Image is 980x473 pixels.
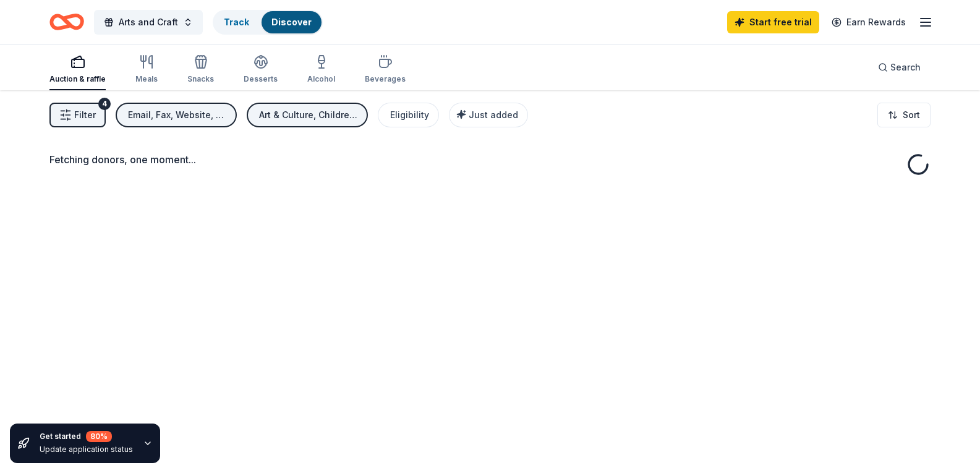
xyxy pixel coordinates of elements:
[307,74,335,84] div: Alcohol
[224,17,249,27] a: Track
[40,431,133,442] div: Get started
[244,49,278,90] button: Desserts
[74,108,96,122] span: Filter
[259,108,358,122] div: Art & Culture, Children, Education, Social Justice
[119,15,178,30] span: Arts and Craft
[49,103,106,127] button: Filter4
[135,49,158,90] button: Meals
[49,49,106,90] button: Auction & raffle
[469,109,518,120] span: Just added
[94,10,203,35] button: Arts and Craft
[116,103,237,127] button: Email, Fax, Website, Mail, In app, In person, Phone
[271,17,312,27] a: Discover
[40,445,133,454] div: Update application status
[877,103,931,127] button: Sort
[49,7,84,36] a: Home
[98,98,111,110] div: 4
[378,103,439,127] button: Eligibility
[247,103,368,127] button: Art & Culture, Children, Education, Social Justice
[187,74,214,84] div: Snacks
[903,108,920,122] span: Sort
[128,108,227,122] div: Email, Fax, Website, Mail, In app, In person, Phone
[365,49,406,90] button: Beverages
[727,11,819,33] a: Start free trial
[49,74,106,84] div: Auction & raffle
[213,10,323,35] button: TrackDiscover
[390,108,429,122] div: Eligibility
[49,152,931,167] div: Fetching donors, one moment...
[868,55,931,80] button: Search
[824,11,913,33] a: Earn Rewards
[307,49,335,90] button: Alcohol
[187,49,214,90] button: Snacks
[86,431,112,442] div: 80 %
[890,60,921,75] span: Search
[135,74,158,84] div: Meals
[365,74,406,84] div: Beverages
[449,103,528,127] button: Just added
[244,74,278,84] div: Desserts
